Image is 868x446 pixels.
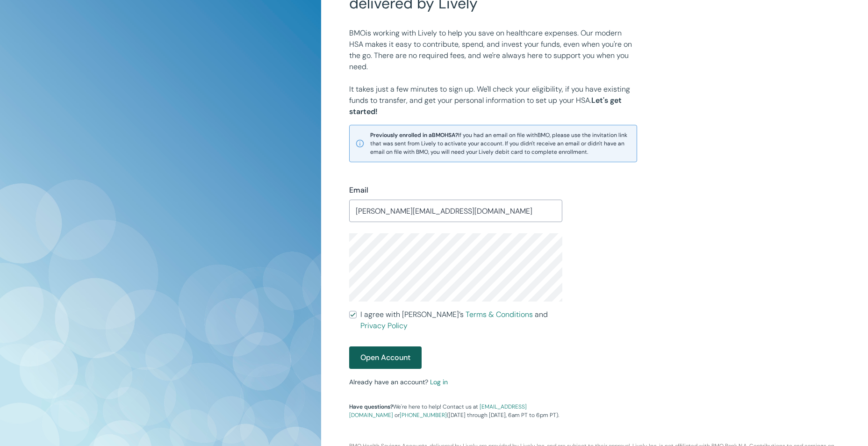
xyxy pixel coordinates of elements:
[349,403,393,410] strong: Have questions?
[360,321,408,331] a: Privacy Policy
[370,131,631,156] span: If you had an email on file with BMO , please use the invitation link that was sent from Lively t...
[430,378,448,386] a: Log in
[349,346,422,369] button: Open Account
[349,378,448,386] small: Already have an account?
[349,84,637,117] p: It takes just a few minutes to sign up. We'll check your eligibility, if you have existing funds ...
[360,309,562,331] span: I agree with [PERSON_NAME]’s and
[349,28,637,72] p: BMO is working with Lively to help you save on healthcare expenses. Our modern HSA makes it easy ...
[349,403,562,419] p: We're here to help! Contact us at or ([DATE] through [DATE], 6am PT to 6pm PT).
[400,411,447,419] a: [PHONE_NUMBER]
[466,309,533,319] a: Terms & Conditions
[349,185,368,196] label: Email
[370,131,458,139] strong: Previously enrolled in a BMO HSA?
